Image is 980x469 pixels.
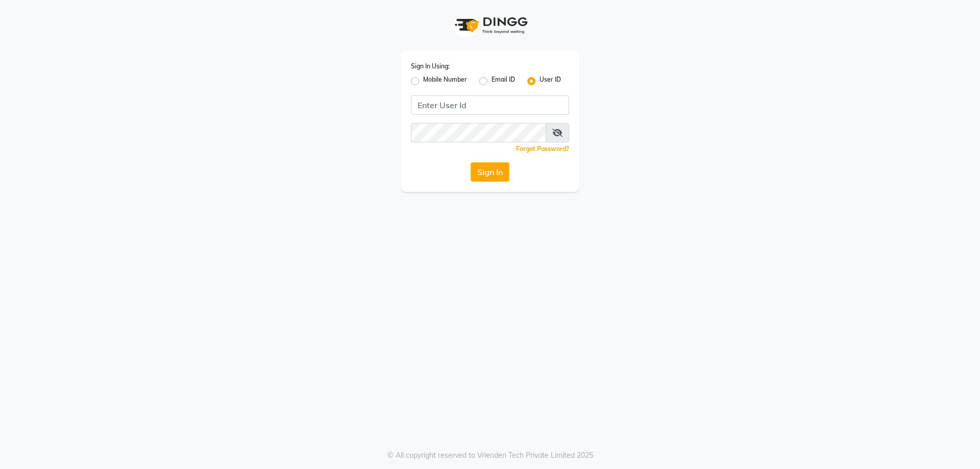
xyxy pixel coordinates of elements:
input: Username [411,95,569,115]
label: Email ID [492,75,515,87]
img: logo1.svg [449,10,531,40]
a: Forgot Password? [516,145,569,153]
input: Username [411,123,546,142]
label: Sign In Using: [411,62,450,71]
label: User ID [540,75,561,87]
label: Mobile Number [423,75,467,87]
button: Sign In [471,162,509,182]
